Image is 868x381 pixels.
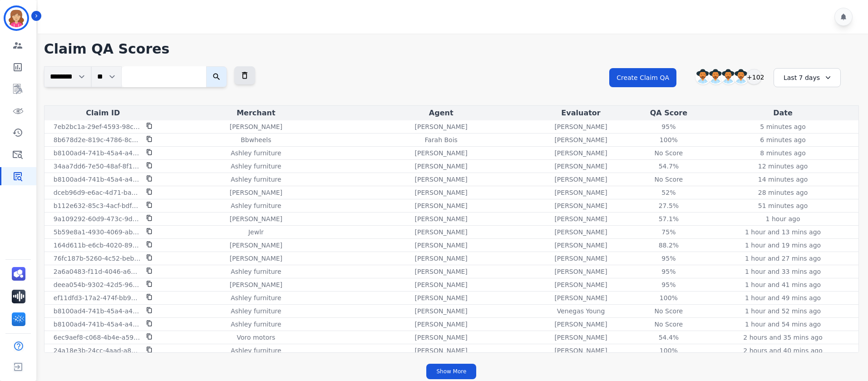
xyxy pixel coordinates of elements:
p: [PERSON_NAME] [554,148,607,158]
p: Ashley furniture [231,267,281,276]
div: No Score [648,320,689,329]
p: 1 hour and 54 mins ago [745,320,821,329]
p: [PERSON_NAME] [554,267,607,276]
div: 27.5 % [648,201,689,210]
p: b8100ad4-741b-45a4-a4d7-5f668de04e32 [54,307,141,316]
div: Claim ID [46,108,160,119]
img: Bordered avatar [5,7,27,29]
p: Ashley furniture [231,162,281,171]
p: [PERSON_NAME] [554,293,607,302]
p: [PERSON_NAME] [230,241,282,250]
p: [PERSON_NAME] [415,122,468,131]
p: 5 minutes ago [760,122,806,131]
p: [PERSON_NAME] [554,346,607,355]
div: 95 % [648,267,689,276]
div: 95 % [648,280,689,289]
p: [PERSON_NAME] [230,214,282,223]
p: b8100ad4-741b-45a4-a4d7-5f668de04e32 [54,148,141,158]
p: [PERSON_NAME] [554,201,607,210]
div: Last 7 days [774,68,841,87]
button: Create Claim QA [609,68,676,87]
div: 95 % [648,122,689,131]
p: [PERSON_NAME] [415,162,468,171]
p: [PERSON_NAME] [415,214,468,223]
p: 9a109292-60d9-473c-9d69-697c7a954ac3 [54,214,141,223]
div: No Score [648,148,689,158]
p: 6ec9aef8-c068-4b4e-a590-7e4cf1a3ad18 [54,333,141,342]
p: [PERSON_NAME] [554,214,607,223]
p: b112e632-85c3-4acf-bdf5-dcc47e1e6f4f [54,201,141,210]
div: 100 % [648,135,689,144]
p: [PERSON_NAME] [415,175,468,184]
div: No Score [648,307,689,316]
p: Bbwheels [241,135,271,144]
p: ef11dfd3-17a2-474f-bb9e-5b862337ae15 [54,293,141,302]
p: 8 minutes ago [760,148,806,158]
div: 54.4 % [648,333,689,342]
p: 1 hour and 49 mins ago [745,293,821,302]
p: 1 hour ago [766,214,800,223]
p: 1 hour and 27 mins ago [745,254,821,263]
p: [PERSON_NAME] [554,175,607,184]
div: Evaluator [533,108,628,119]
p: [PERSON_NAME] [415,201,468,210]
div: Date [709,108,857,119]
p: Jewlr [248,228,264,237]
button: Show More [426,364,476,379]
p: 1 hour and 41 mins ago [745,280,821,289]
div: 100 % [648,293,689,302]
p: Ashley furniture [231,148,281,158]
p: deea054b-9302-42d5-9631-997f6d137da0 [54,280,141,289]
p: [PERSON_NAME] [415,307,468,316]
p: Ashley furniture [231,293,281,302]
p: b8100ad4-741b-45a4-a4d7-5f668de04e32 [54,320,141,329]
p: [PERSON_NAME] [415,333,468,342]
p: [PERSON_NAME] [415,228,468,237]
p: 1 hour and 19 mins ago [745,241,821,250]
div: 75 % [648,228,689,237]
p: Ashley furniture [231,346,281,355]
p: 12 minutes ago [758,162,808,171]
p: Ashley furniture [231,175,281,184]
p: Voro motors [237,333,275,342]
p: 1 hour and 52 mins ago [745,307,821,316]
p: [PERSON_NAME] [415,320,468,329]
p: [PERSON_NAME] [415,148,468,158]
p: [PERSON_NAME] [554,162,607,171]
p: [PERSON_NAME] [415,254,468,263]
p: 1 hour and 33 mins ago [745,267,821,276]
p: [PERSON_NAME] [554,280,607,289]
p: [PERSON_NAME] [554,241,607,250]
p: 2 hours and 35 mins ago [743,333,822,342]
p: Venegas Young [557,307,605,316]
p: [PERSON_NAME] [415,346,468,355]
div: 54.7 % [648,162,689,171]
p: 8b678d2e-819c-4786-8c94-d4f6f2787e48 [54,135,141,144]
p: [PERSON_NAME] [554,228,607,237]
p: [PERSON_NAME] [554,135,607,144]
p: Ashley furniture [231,320,281,329]
p: 6 minutes ago [760,135,806,144]
p: [PERSON_NAME] [230,280,282,289]
h1: Claim QA Scores [44,41,859,57]
p: 28 minutes ago [758,188,808,197]
div: 57.1 % [648,214,689,223]
p: [PERSON_NAME] [415,188,468,197]
div: +102 [746,69,762,84]
p: 1 hour and 13 mins ago [745,228,821,237]
div: 88.2 % [648,241,689,250]
p: 5b59e8a1-4930-4069-abbb-dfbfaca06575 [54,228,141,237]
p: [PERSON_NAME] [415,267,468,276]
p: 7eb2bc1a-29ef-4593-98c8-33cfd61e02c2 [54,122,141,131]
p: [PERSON_NAME] [415,280,468,289]
p: 164d611b-e6cb-4020-89f4-93f0826fcc33 [54,241,141,250]
div: 100 % [648,346,689,355]
p: [PERSON_NAME] [554,333,607,342]
p: [PERSON_NAME] [230,122,282,131]
div: 95 % [648,254,689,263]
p: [PERSON_NAME] [230,254,282,263]
p: [PERSON_NAME] [554,320,607,329]
p: [PERSON_NAME] [554,122,607,131]
p: [PERSON_NAME] [415,293,468,302]
div: No Score [648,175,689,184]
